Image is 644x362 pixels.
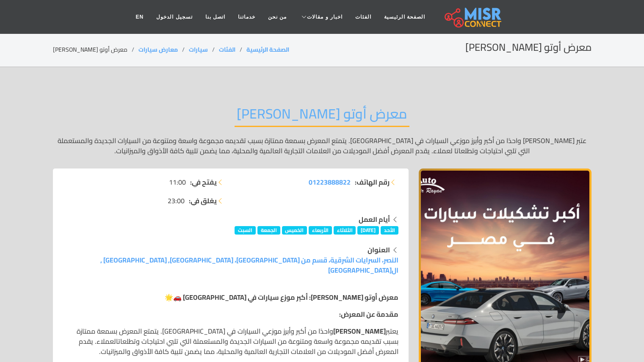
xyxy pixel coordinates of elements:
strong: [PERSON_NAME] [333,325,386,337]
img: main.misr_connect [445,6,501,28]
a: خدماتنا [232,9,262,25]
li: معرض أوتو [PERSON_NAME] [53,45,138,54]
strong: أيام العمل [359,213,390,226]
span: الجمعة [257,226,280,235]
strong: يغلق في: [189,196,217,206]
span: اخبار و مقالات [307,13,343,21]
h2: معرض أوتو [PERSON_NAME] [465,41,591,54]
span: الأربعاء [309,226,332,235]
a: الفئات [349,9,378,25]
a: من نحن [262,9,293,25]
p: عتبر [PERSON_NAME] واحدًا من أكبر وأبرز موزعي السيارات في [GEOGRAPHIC_DATA]. يتمتع المعرض بسمعة م... [53,135,591,156]
strong: رقم الهاتف: [355,177,390,187]
span: الأحد [381,226,398,235]
strong: معرض أوتو [PERSON_NAME]: أكبر موزع سيارات في [GEOGRAPHIC_DATA] 🚗🌟 [165,291,398,304]
span: 01223888822 [309,176,351,188]
span: 11:00 [169,177,186,187]
a: الفئات [219,44,235,55]
a: اخبار و مقالات [293,9,349,25]
strong: مقدمة عن المعرض: [339,308,398,321]
span: الثلاثاء [334,226,356,235]
a: الصفحة الرئيسية [246,44,289,55]
span: السبت [235,226,256,235]
span: الخميس [282,226,307,235]
a: الصفحة الرئيسية [378,9,431,25]
a: النصر، السرايات الشرقية، قسم من [GEOGRAPHIC_DATA]، [GEOGRAPHIC_DATA], [GEOGRAPHIC_DATA] , ال[GEOG... [100,254,398,276]
a: معارض سيارات [138,44,178,55]
a: 01223888822 [309,177,351,187]
a: تسجيل الدخول [150,9,199,25]
a: اتصل بنا [199,9,232,25]
strong: يفتح في: [190,177,217,187]
p: يعتبر واحدًا من أكبر وأبرز موزعي السيارات في [GEOGRAPHIC_DATA]. يتمتع المعرض بسمعة ممتازة بسبب تق... [63,326,398,356]
a: سيارات [189,44,208,55]
a: EN [130,9,150,25]
span: 23:00 [168,196,185,206]
span: [DATE] [357,226,379,235]
strong: العنوان [368,243,390,256]
h2: معرض أوتو [PERSON_NAME] [235,105,409,127]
